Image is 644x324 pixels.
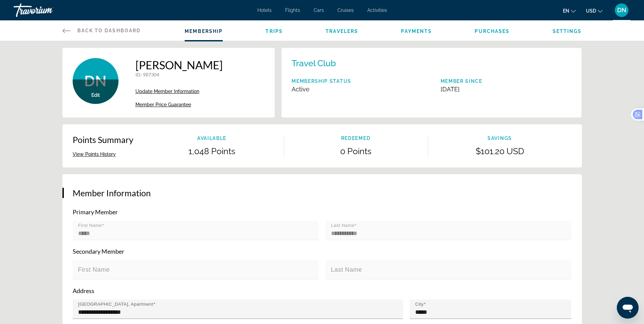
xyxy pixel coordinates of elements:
[135,102,191,107] span: Member Price Guarantee
[475,29,510,34] a: Purchases
[73,248,572,255] p: Secondary Member
[563,8,569,14] span: en
[73,134,133,145] p: Points Summary
[91,92,100,98] button: Edit
[292,86,351,93] p: Active
[617,297,639,319] iframe: Button to launch messaging window
[326,29,358,34] a: Travelers
[185,29,223,34] a: Membership
[78,223,102,228] mat-label: First Name
[284,136,428,141] p: Redeemed
[617,7,626,14] span: DN
[257,7,272,13] a: Hotels
[135,89,199,94] span: Update Member Information
[428,136,572,141] p: Savings
[553,29,582,34] a: Settings
[78,302,153,307] mat-label: [GEOGRAPHIC_DATA], Apartment
[62,20,141,41] a: Back to Dashboard
[292,78,351,84] p: Membership Status
[415,302,424,307] mat-label: City
[586,6,603,16] button: Change currency
[73,151,116,157] button: View Points History
[77,28,141,33] span: Back to Dashboard
[78,266,110,273] mat-label: First Name
[292,58,336,68] p: Travel Club
[563,6,576,16] button: Change language
[285,7,300,13] a: Flights
[613,3,630,17] button: User Menu
[73,188,572,198] h3: Member Information
[337,7,354,13] a: Cruises
[135,89,223,94] a: Update Member Information
[73,208,572,216] p: Primary Member
[135,72,223,77] p: : 987304
[367,7,387,13] a: Activities
[441,86,482,93] p: [DATE]
[84,72,107,90] span: DN
[284,146,428,156] p: 0 Points
[265,29,283,34] a: Trips
[135,72,141,77] span: ID
[14,1,81,19] a: Travorium
[140,146,284,156] p: 1,048 Points
[401,29,432,34] a: Payments
[331,266,362,273] mat-label: Last Name
[586,8,596,14] span: USD
[441,78,482,84] p: Member Since
[331,223,354,228] mat-label: Last Name
[73,287,572,294] p: Address
[428,146,572,156] p: $101.20 USD
[140,136,284,141] p: Available
[314,7,324,13] a: Cars
[135,58,223,72] h1: [PERSON_NAME]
